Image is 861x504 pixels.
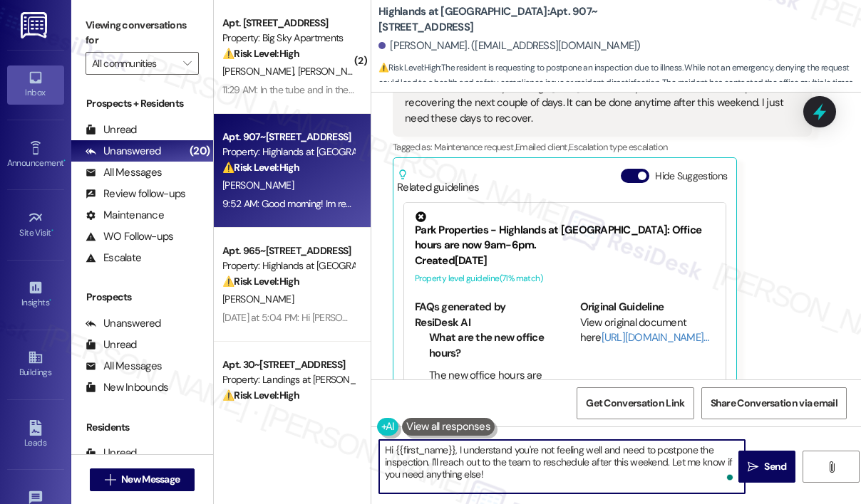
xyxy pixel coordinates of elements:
[429,330,550,361] li: What are the new office hours?
[7,416,64,454] a: Leads
[580,315,716,346] div: View original document here
[222,31,354,46] div: Property: Big Sky Apartments
[602,330,709,345] a: [URL][DOMAIN_NAME]…
[378,4,664,35] b: Highlands at [GEOGRAPHIC_DATA]: Apt. 907~[STREET_ADDRESS]
[429,368,550,399] li: The new office hours are 9am-6pm.
[298,65,369,78] span: [PERSON_NAME]
[86,208,164,223] div: Maintenance
[92,52,176,75] input: All communities
[393,137,812,157] div: Tagged as:
[7,345,64,384] a: Buildings
[738,451,795,483] button: Send
[222,65,298,78] span: [PERSON_NAME]
[86,165,162,180] div: All Messages
[222,16,354,31] div: Apt. [STREET_ADDRESS]
[405,65,789,126] div: Good morning! Im reaching out again to ask to pospone the inspection for [DATE] since as I stated...
[49,295,51,305] span: •
[222,130,354,145] div: Apt. 907~[STREET_ADDRESS]
[826,461,837,473] i: 
[415,211,715,253] div: Park Properties - Highlands at [GEOGRAPHIC_DATA]: Office hours are now 9am-6pm.
[577,387,694,419] button: Get Conversation Link
[86,229,173,244] div: WO Follow-ups
[86,446,137,461] div: Unread
[86,337,137,352] div: Unread
[86,251,141,266] div: Escalate
[434,141,515,153] span: Maintenance request ,
[415,253,715,268] div: Created [DATE]
[86,14,199,52] label: Viewing conversations for
[222,145,354,159] div: Property: Highlands at [GEOGRAPHIC_DATA] Apartments
[121,472,180,487] span: New Message
[222,389,299,401] strong: ⚠️ Risk Level: High
[86,144,161,159] div: Unanswered
[51,226,53,236] span: •
[569,141,667,153] span: Escalation type escalation
[586,396,684,411] span: Get Conversation Link
[515,141,569,153] span: Emailed client ,
[63,156,66,166] span: •
[378,61,861,106] span: : The resident is requesting to postpone an inspection due to illness. While not an emergency, de...
[86,316,161,331] div: Unanswered
[105,474,115,485] i: 
[21,12,50,38] img: ResiDesk Logo
[90,468,195,491] button: New Message
[378,38,641,53] div: [PERSON_NAME]. ([EMAIL_ADDRESS][DOMAIN_NAME])
[748,461,758,473] i: 
[222,372,354,387] div: Property: Landings at [PERSON_NAME][GEOGRAPHIC_DATA]
[222,83,535,96] div: 11:29 AM: In the tube and in the kitchen it takes a while for water to to get hot
[7,275,64,314] a: Insights •
[186,140,213,162] div: (20)
[222,47,299,60] strong: ⚠️ Risk Level: High
[183,58,191,69] i: 
[86,380,168,395] div: New Inbounds
[7,206,64,244] a: Site Visit •
[379,440,745,493] textarea: To enrich screen reader interactions, please activate Accessibility in Grammarly extension settings
[71,96,213,111] div: Prospects + Residents
[71,420,213,435] div: Residents
[764,459,786,474] span: Send
[415,300,505,329] b: FAQs generated by ResiDesk AI
[378,62,440,73] strong: ⚠️ Risk Level: High
[86,187,185,201] div: Review follow-ups
[86,359,162,374] div: All Messages
[580,300,664,314] b: Original Guideline
[222,243,354,258] div: Apt. 965~[STREET_ADDRESS]
[222,275,299,288] strong: ⚠️ Risk Level: High
[711,396,837,411] span: Share Conversation via email
[222,161,299,174] strong: ⚠️ Risk Level: High
[655,169,727,184] label: Hide Suggestions
[222,258,354,273] div: Property: Highlands at [GEOGRAPHIC_DATA] Apartments
[222,357,354,372] div: Apt. 30~[STREET_ADDRESS]
[701,387,847,419] button: Share Conversation via email
[71,290,213,305] div: Prospects
[7,65,64,104] a: Inbox
[397,169,480,195] div: Related guidelines
[86,122,137,137] div: Unread
[222,179,294,191] span: [PERSON_NAME]
[222,293,294,305] span: [PERSON_NAME]
[415,271,715,286] div: Property level guideline ( 71 % match)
